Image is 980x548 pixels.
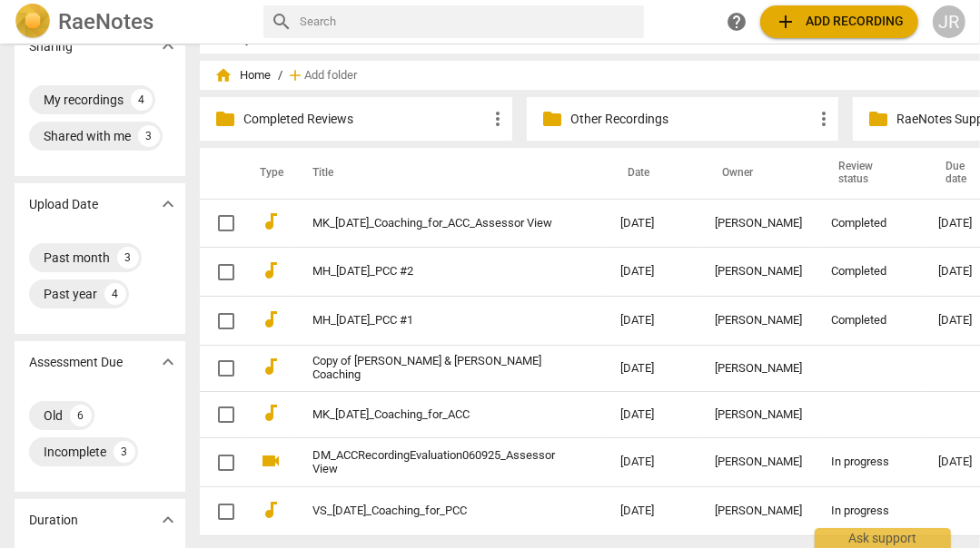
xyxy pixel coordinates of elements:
[606,148,700,199] th: Date
[131,89,153,111] div: 4
[154,348,182,376] button: Show more
[44,91,124,109] div: My recordings
[260,259,282,281] span: audiotrack
[114,441,135,463] div: 3
[831,265,909,279] div: Completed
[157,351,179,373] span: expand_more
[831,504,909,518] div: In progress
[260,402,282,424] span: audiotrack
[312,217,555,230] a: MK_[DATE]_Coaching_for_ACC_Assessor View
[726,11,747,33] span: help
[245,148,291,199] th: Type
[831,314,909,328] div: Completed
[720,5,753,38] a: Help
[813,108,835,130] span: more_vert
[271,11,292,33] span: search
[487,108,509,130] span: more_vert
[214,66,271,84] span: Home
[44,406,63,425] div: Old
[29,195,98,214] p: Upload Date
[606,297,700,346] td: [DATE]
[157,35,179,57] span: expand_more
[214,66,233,84] span: home
[606,199,700,248] td: [DATE]
[15,4,249,40] a: LogoRaeNotes
[606,248,700,297] td: [DATE]
[29,37,73,56] p: Sharing
[243,110,487,129] p: Completed Reviews
[933,5,965,38] button: JR
[312,449,555,476] a: DM_ACCRecordingEvaluation060925_Assessor View
[44,285,97,303] div: Past year
[214,108,236,130] span: folder
[312,408,555,422] a: MK_[DATE]_Coaching_for_ACC
[817,148,924,199] th: Review status
[312,355,555,382] a: Copy of [PERSON_NAME] & [PERSON_NAME] Coaching
[260,450,282,472] span: videocam
[715,217,802,230] div: [PERSON_NAME]
[15,4,51,40] img: Logo
[157,193,179,215] span: expand_more
[157,509,179,531] span: expand_more
[260,308,282,330] span: audiotrack
[44,249,110,267] div: Past month
[815,528,951,548] div: Ask support
[260,499,282,521] span: audiotrack
[286,66,304,84] span: add
[715,362,802,376] div: [PERSON_NAME]
[715,504,802,518] div: [PERSON_NAME]
[312,314,555,328] a: MH_[DATE]_PCC #1
[278,69,282,83] span: /
[606,487,700,536] td: [DATE]
[867,108,889,130] span: folder
[154,191,182,218] button: Show more
[312,265,555,279] a: MH_[DATE]_PCC #2
[715,408,802,422] div: [PERSON_NAME]
[715,314,802,328] div: [PERSON_NAME]
[70,405,92,426] div: 6
[138,125,160,147] div: 3
[44,127,131,145] div: Shared with me
[154,33,182,60] button: Show more
[760,5,918,38] button: Upload
[117,247,139,269] div: 3
[775,11,904,33] span: Add recording
[831,455,909,469] div: In progress
[104,283,126,305] div: 4
[154,506,182,533] button: Show more
[29,353,123,372] p: Assessment Due
[700,148,817,199] th: Owner
[831,217,909,230] div: Completed
[300,7,637,36] input: Search
[312,504,555,518] a: VS_[DATE]_Coaching_for_PCC
[606,392,700,438] td: [DATE]
[29,511,78,530] p: Duration
[541,108,563,130] span: folder
[606,438,700,487] td: [DATE]
[58,9,153,34] h2: RaeNotes
[291,148,606,199] th: Title
[715,265,802,279] div: [PERSON_NAME]
[304,69,357,83] span: Add folder
[44,443,106,461] div: Incomplete
[775,11,797,33] span: add
[260,210,282,232] span: audiotrack
[260,356,282,377] span: audiotrack
[606,346,700,392] td: [DATE]
[715,455,802,469] div: [PERSON_NAME]
[570,110,814,129] p: Other Recordings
